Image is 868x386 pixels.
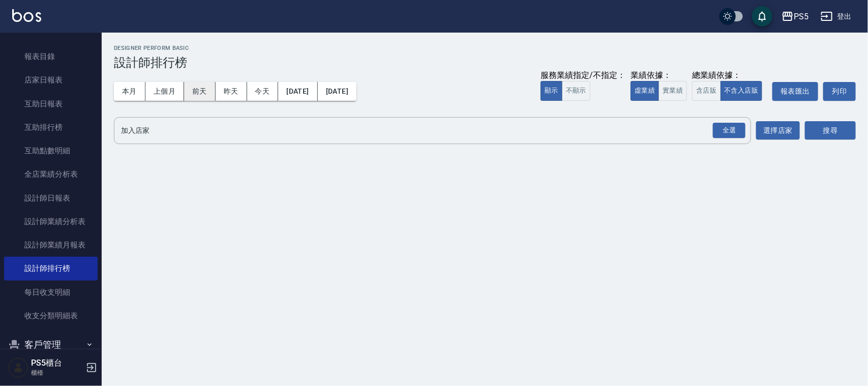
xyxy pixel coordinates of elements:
[713,123,745,139] div: 全選
[772,82,818,101] button: 報表匯出
[631,81,659,101] button: 虛業績
[12,9,41,22] img: Logo
[4,257,98,280] a: 設計師排行榜
[777,6,813,27] button: PS5
[4,210,98,233] a: 設計師業績分析表
[145,82,184,101] button: 上個月
[4,139,98,162] a: 互助點數明細
[247,82,279,101] button: 今天
[756,121,800,140] button: 選擇店家
[805,121,856,140] button: 搜尋
[4,186,98,210] a: 設計師日報表
[31,358,83,368] h5: PS5櫃台
[692,81,721,101] button: 含店販
[562,81,590,101] button: 不顯示
[4,281,98,304] a: 每日收支明細
[823,82,856,101] button: 列印
[4,304,98,327] a: 收支分類明細表
[631,70,687,81] div: 業績依據：
[4,116,98,139] a: 互助排行榜
[4,92,98,116] a: 互助日報表
[118,122,731,140] input: 店家名稱
[114,45,856,51] h2: Designer Perform Basic
[4,332,98,358] button: 客戶管理
[216,82,247,101] button: 昨天
[817,7,856,26] button: 登出
[711,121,747,141] button: Open
[114,56,856,70] h3: 設計師排行榜
[541,81,562,101] button: 顯示
[4,162,98,186] a: 全店業績分析表
[318,82,356,101] button: [DATE]
[692,70,767,81] div: 總業績依據：
[184,82,216,101] button: 前天
[794,10,809,23] div: PS5
[278,82,317,101] button: [DATE]
[31,368,83,377] p: 櫃檯
[541,70,625,81] div: 服務業績指定/不指定：
[752,6,772,26] button: save
[659,81,687,101] button: 實業績
[4,45,98,68] a: 報表目錄
[721,81,763,101] button: 不含入店販
[8,357,28,378] img: Person
[4,68,98,92] a: 店家日報表
[4,233,98,257] a: 設計師業績月報表
[114,82,145,101] button: 本月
